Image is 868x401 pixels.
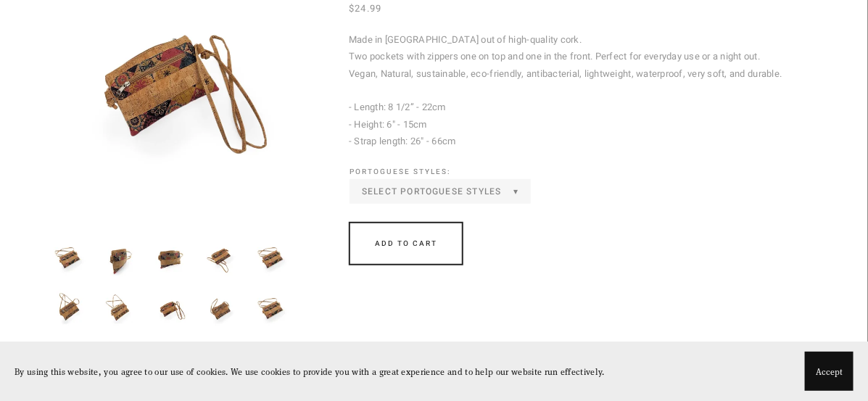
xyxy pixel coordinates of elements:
img: file [98,288,141,331]
button: Accept [805,352,853,391]
img: file [47,237,91,281]
div: $24.99 [349,4,839,13]
img: file [199,237,243,281]
img: file [98,237,141,281]
div: Portoguese styles: [350,168,531,175]
img: file [199,288,243,331]
img: file [250,339,294,382]
p: Made in [GEOGRAPHIC_DATA] out of high-quality cork. Two pockets with zippers one on top and one i... [349,31,839,150]
img: file [47,339,91,382]
img: file [199,339,243,382]
img: file [47,288,91,331]
img: file [250,288,294,331]
img: file [149,237,192,281]
img: file [250,237,294,281]
select: Select Portoguese styles [347,181,529,203]
div: Add To Cart [349,222,463,265]
img: file [149,288,192,331]
img: file [98,339,141,382]
div: Add To Cart [375,239,437,249]
span: Accept [816,360,843,383]
p: By using this website, you agree to our use of cookies. We use cookies to provide you with a grea... [15,360,605,383]
img: file [149,339,192,382]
